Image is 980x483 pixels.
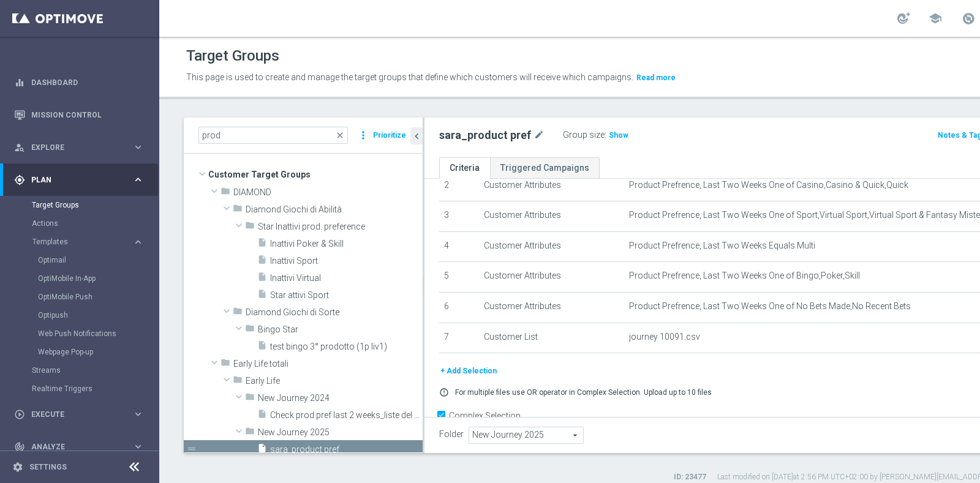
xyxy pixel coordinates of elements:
[38,329,127,339] a: Web Push Notifications
[31,411,132,418] span: Execute
[479,201,624,232] td: Customer Attributes
[14,142,132,153] div: Explore
[13,78,145,88] button: equalizer Dashboard
[14,142,25,153] i: person_search
[32,196,158,214] div: Target Groups
[674,472,706,482] label: ID: 23477
[257,289,267,303] i: insert_drive_file
[245,426,255,440] i: folder
[31,66,144,99] a: Dashboard
[629,301,911,312] span: Product Prefrence, Last Two Weeks One of No Bets Made,No Recent Bets
[233,359,423,369] span: Early Life totali
[132,141,144,153] i: keyboard_arrow_right
[132,408,144,420] i: keyboard_arrow_right
[38,274,127,283] a: OptiMobile In-App
[246,307,423,318] span: Diamond Giochi di Sorte
[270,290,423,301] span: Star attivi Sport
[132,236,144,248] i: keyboard_arrow_right
[32,233,158,361] div: Templates
[13,175,145,185] button: gps_fixed Plan keyboard_arrow_right
[186,72,633,82] span: This page is used to create and manage the target groups that define which customers will receive...
[32,219,127,228] a: Actions
[245,220,255,234] i: folder
[31,176,132,184] span: Plan
[270,410,423,421] span: Check prod pref last 2 weeks_liste del 2708
[32,238,120,245] span: Templates
[439,292,479,323] td: 6
[439,262,479,293] td: 5
[490,157,600,179] a: Triggered Campaigns
[38,324,158,343] div: Web Push Notifications
[439,171,479,201] td: 2
[257,272,267,286] i: insert_drive_file
[38,306,158,324] div: Optipush
[13,410,145,419] div: play_circle_outline Execute keyboard_arrow_right
[439,388,449,397] i: error_outline
[257,409,267,423] i: insert_drive_file
[132,441,144,452] i: keyboard_arrow_right
[38,310,127,320] a: Optipush
[31,144,132,151] span: Explore
[14,174,25,185] i: gps_fixed
[605,130,606,140] label: :
[38,292,127,302] a: OptiMobile Push
[439,231,479,262] td: 4
[221,358,230,372] i: folder
[449,410,521,422] label: Complex Selection
[455,388,712,397] p: For multiple files use OR operator in Complex Selection. Upload up to 10 files
[439,323,479,353] td: 7
[32,237,145,247] button: Templates keyboard_arrow_right
[479,262,624,293] td: Customer Attributes
[31,99,144,131] a: Mission Control
[270,256,423,266] span: Inattivi Sport
[32,365,127,375] a: Streams
[186,47,279,65] h1: Target Groups
[32,238,132,245] div: Templates
[533,128,545,143] i: mode_edit
[257,443,267,457] i: insert_drive_file
[38,251,158,269] div: Optimail
[12,462,23,473] i: settings
[14,77,25,88] i: equalizer
[233,306,243,320] i: folder
[258,427,423,438] span: New Journey 2025
[13,143,145,152] button: person_search Explore keyboard_arrow_right
[233,375,243,389] i: folder
[14,174,132,185] div: Plan
[635,71,677,84] button: Read more
[13,110,145,120] button: Mission Control
[270,342,423,352] span: test bingo 3&#xB0; prodotto (1p liv1)
[439,364,498,378] button: + Add Selection
[14,441,132,452] div: Analyze
[479,323,624,353] td: Customer List
[609,131,628,140] span: Show
[233,187,423,198] span: DIAMOND
[439,157,490,179] a: Criteria
[31,443,132,451] span: Analyze
[32,214,158,233] div: Actions
[14,441,25,452] i: track_changes
[479,231,624,262] td: Customer Attributes
[563,130,605,140] label: Group size
[629,332,700,342] span: journey 10091.csv
[257,340,267,354] i: insert_drive_file
[246,204,423,215] span: Diamond Giochi di Abilit&#xE0;
[257,238,267,252] i: insert_drive_file
[14,66,144,99] div: Dashboard
[221,186,230,200] i: folder
[258,222,423,232] span: Star Inattivi prod. preference
[13,442,145,452] button: track_changes Analyze keyboard_arrow_right
[258,324,423,335] span: Bingo Star
[32,380,158,398] div: Realtime Triggers
[14,409,132,420] div: Execute
[629,180,908,190] span: Product Prefrence, Last Two Weeks One of Casino,Casino & Quick,Quick
[258,393,423,403] span: New Journey 2024
[257,255,267,269] i: insert_drive_file
[439,128,531,143] h2: sara_product pref
[629,241,815,251] span: Product Prefrence, Last Two Weeks Equals Multi
[439,201,479,232] td: 3
[929,12,942,25] span: school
